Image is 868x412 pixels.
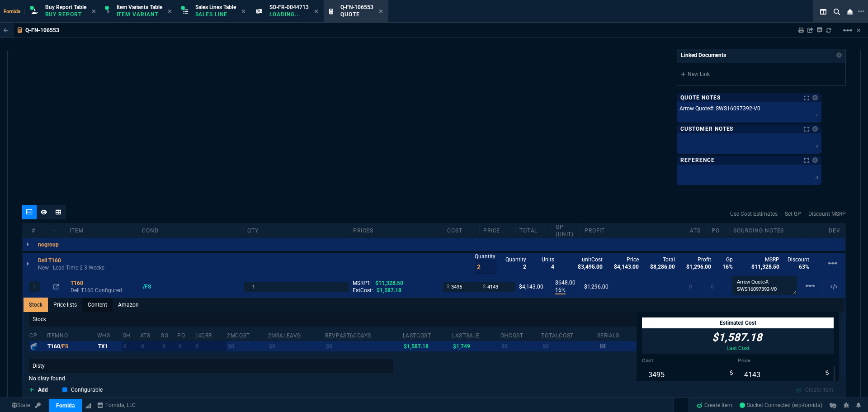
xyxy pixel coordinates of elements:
span: $ [483,283,486,290]
td: 0 [160,341,177,351]
span: Item Variants Table [117,4,162,10]
div: Item [66,227,138,234]
p: Disty [29,359,393,373]
span: /FS [60,343,68,350]
div: T160 [47,343,95,350]
nx-icon: Close Tab [314,8,318,15]
nx-icon: Close Tab [241,8,245,15]
a: Stock [24,298,48,312]
div: $4,143.00 [519,283,547,290]
p: Stock [29,312,637,327]
nx-icon: Open In Opposite Panel [53,284,59,290]
a: New Link [681,70,842,78]
td: 0 [140,341,161,351]
div: $1,296.00 [584,283,681,290]
div: # [23,227,44,234]
div: Total [516,227,552,234]
p: Q-FN-106553 [25,27,59,34]
abbr: Avg Sale from SO invoices for 2 months [268,332,301,339]
p: Dell T160 Configured [71,287,135,294]
p: Dell T160 [38,257,61,264]
a: Hide Workbench [857,27,861,34]
span: $11,328.50 [375,280,403,286]
th: cp [29,328,46,341]
div: cond [138,227,244,234]
nx-icon: Back to Table [4,27,9,33]
p: Quantity [475,253,496,260]
p: Last Cost [712,345,764,352]
th: WHS [97,328,122,341]
div: price [480,227,516,234]
p: Item Variant [117,11,162,18]
abbr: Total units in inventory. [123,332,131,339]
a: Price lists [48,298,82,312]
a: Set GP [785,210,801,218]
td: 0 [194,341,226,351]
mat-icon: Example home icon [805,280,816,291]
nx-icon: Close Tab [168,8,172,15]
p: No disty found. [29,375,393,382]
abbr: Total sales last 14 days [194,332,212,339]
div: Profit [581,227,686,234]
a: API TOKEN [33,401,43,409]
span: Fornida [4,9,24,14]
div: Estimated Cost [642,317,834,328]
a: Use Cost Estimates [730,210,778,218]
td: $0 [268,341,325,351]
abbr: Avg Cost of Inventory on-hand [500,332,524,339]
a: Global State [9,401,33,409]
td: $1,587.18 [402,341,452,351]
abbr: Total units on open Sales Orders [161,332,168,339]
span: 0 [711,284,714,290]
p: Loading... [269,11,309,18]
p: Quote Notes [680,94,721,101]
div: prices [349,227,443,234]
nx-icon: Open New Tab [858,7,864,16]
p: Customer Notes [680,125,733,133]
td: $0 [226,341,267,351]
p: Quote [340,11,373,18]
div: Sourcing Notes [730,227,802,234]
p: $648.00 [555,279,576,286]
p: Reference [680,156,715,164]
a: Amazon [113,298,144,312]
a: Create Item [693,398,736,412]
span: $ [447,283,449,290]
span: 0 [689,284,692,290]
td: $0 [541,341,596,351]
span: Buy Report Table [45,4,86,10]
div: MSRP1: [353,279,439,287]
p: nogroup [38,241,59,248]
div: /FS [143,283,160,290]
nx-icon: Close Workbench [844,6,856,17]
nx-icon: Split Panels [816,6,830,17]
p: Add [38,386,48,394]
div: -- [44,227,66,234]
span: Socket Connected (erp-fornida) [740,402,822,408]
td: $1,749 [452,341,500,351]
p: $1,587.18 [712,330,762,345]
a: msbcCompanyName [94,401,138,409]
div: GP (unit) [552,223,581,238]
div: EstCost: [353,287,439,294]
p: Buy Report [45,11,86,18]
abbr: Total units in inventory => minus on SO => plus on PO [140,332,151,339]
td: 0 [122,341,140,351]
a: Discount MSRP [808,210,846,218]
a: Content [82,298,113,312]
span: Q-FN-106553 [340,4,373,10]
th: Serials [597,328,637,341]
td: TX1 [97,341,122,351]
a: t3OALJkbt2wikYybAAAt [740,401,822,409]
abbr: The last SO Inv price. No time limit. (ignore zeros) [452,332,480,339]
td: $0 [325,341,402,351]
mat-icon: Example home icon [827,258,838,269]
div: dev [824,227,845,234]
span: $1,587.18 [377,287,401,294]
label: Price [738,357,834,365]
div: ATS [686,227,708,234]
p: New - Lead Time 2-3 Weeks [38,264,104,271]
abbr: Total revenue past 60 days [325,332,371,339]
nx-icon: Close Tab [379,8,383,15]
p: 1 [33,283,36,290]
